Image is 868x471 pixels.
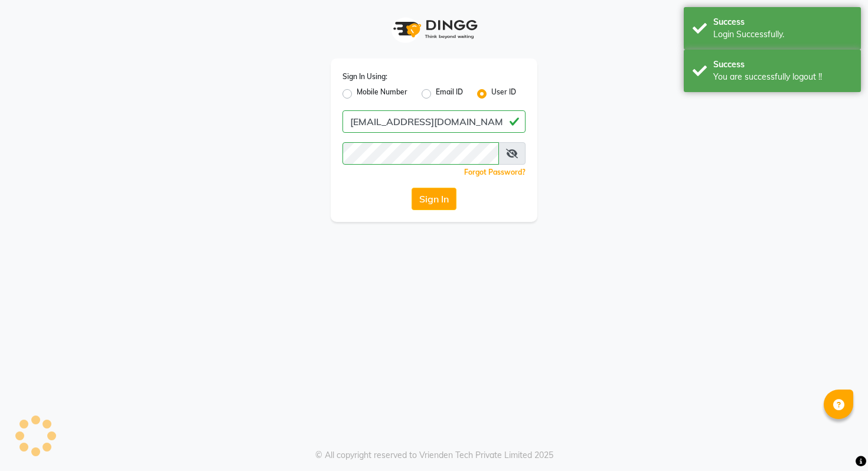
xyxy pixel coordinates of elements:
div: Success [713,58,852,71]
img: logo1.svg [387,12,481,47]
div: You are successfully logout !! [713,71,852,83]
a: Forgot Password? [464,168,526,176]
label: Mobile Number [357,87,407,101]
label: Email ID [436,87,463,101]
input: Username [342,110,526,133]
button: Sign In [412,188,456,210]
label: User ID [491,87,516,101]
label: Sign In Using: [342,71,387,82]
div: Success [713,16,852,28]
div: Login Successfully. [713,28,852,41]
input: Username [342,142,499,165]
